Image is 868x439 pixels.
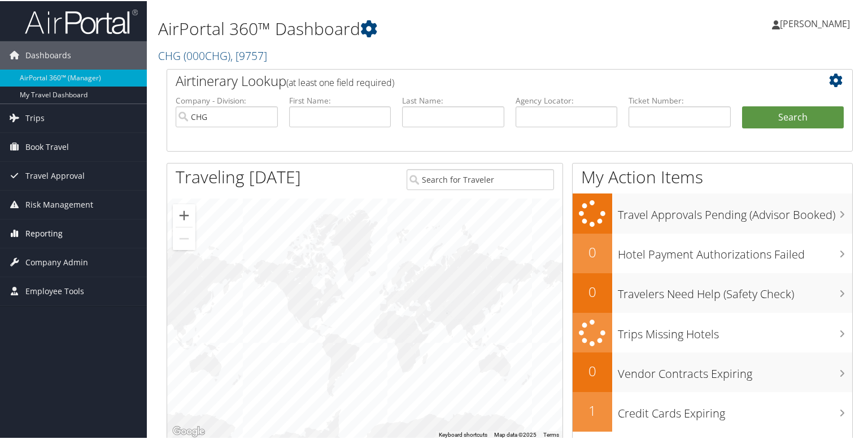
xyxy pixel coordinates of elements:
[573,391,853,431] a: 1Credit Cards Expiring
[573,272,853,312] a: 0Travelers Need Help (Safety Check)
[573,242,612,261] h2: 0
[618,359,853,381] h3: Vendor Contracts Expiring
[516,94,618,105] label: Agency Locator:
[618,320,853,341] h3: Trips Missing Hotels
[618,200,853,222] h3: Travel Approvals Pending (Advisor Booked)
[25,190,93,218] span: Risk Management
[618,279,853,301] h3: Travelers Need Help (Safety Check)
[573,400,612,419] h2: 1
[25,103,45,131] span: Trips
[173,203,195,226] button: Zoom in
[25,132,69,160] span: Book Travel
[230,47,267,62] span: , [ 9757 ]
[780,16,850,29] span: [PERSON_NAME]
[573,192,853,233] a: Travel Approvals Pending (Advisor Booked)
[772,6,861,40] a: [PERSON_NAME]
[573,164,853,188] h1: My Action Items
[176,164,301,188] h1: Traveling [DATE]
[573,351,853,391] a: 0Vendor Contracts Expiring
[618,240,853,261] h3: Hotel Payment Authorizations Failed
[184,47,230,62] span: ( 000CHG )
[176,94,278,105] label: Company - Division:
[439,430,487,438] button: Keyboard shortcuts
[25,218,63,247] span: Reporting
[25,247,88,276] span: Company Admin
[742,105,844,128] button: Search
[573,281,612,300] h2: 0
[543,431,559,437] a: Terms (opens in new tab)
[173,226,195,249] button: Zoom out
[407,168,555,189] input: Search for Traveler
[286,75,394,88] span: (at least one field required)
[170,423,207,438] img: Google
[573,233,853,272] a: 0Hotel Payment Authorizations Failed
[158,47,267,62] a: CHG
[629,94,731,105] label: Ticket Number:
[170,423,207,438] a: Open this area in Google Maps (opens a new window)
[494,431,536,437] span: Map data ©2025
[618,399,853,420] h3: Credit Cards Expiring
[402,94,504,105] label: Last Name:
[573,312,853,352] a: Trips Missing Hotels
[289,94,391,105] label: First Name:
[25,276,84,304] span: Employee Tools
[25,161,85,189] span: Travel Approval
[176,70,787,89] h2: Airtinerary Lookup
[25,40,71,68] span: Dashboards
[158,16,627,40] h1: AirPortal 360™ Dashboard
[573,360,612,380] h2: 0
[25,7,138,34] img: airportal-logo.png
